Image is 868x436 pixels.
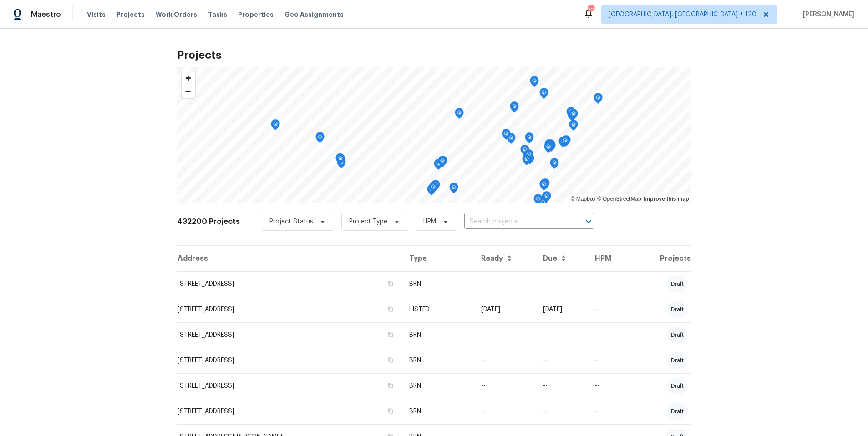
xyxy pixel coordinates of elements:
[510,101,519,116] div: Map marker
[524,149,533,163] div: Map marker
[502,129,511,143] div: Map marker
[569,109,578,123] div: Map marker
[644,196,689,202] a: Improve this map
[536,297,588,322] td: [DATE]
[269,217,313,226] span: Project Status
[536,322,588,348] td: --
[629,246,691,271] th: Projects
[520,145,529,159] div: Map marker
[530,76,539,90] div: Map marker
[336,153,345,167] div: Map marker
[156,10,197,19] span: Work Orders
[402,322,474,348] td: BRN
[588,348,629,373] td: --
[335,153,345,167] div: Map marker
[571,196,596,202] a: Mapbox
[438,156,447,170] div: Map marker
[386,407,395,415] button: Copy Address
[568,110,577,124] div: Map marker
[402,373,474,399] td: BRN
[542,191,551,205] div: Map marker
[536,399,588,424] td: --
[438,156,447,170] div: Map marker
[177,67,691,203] canvas: Map
[474,271,536,297] td: --
[474,373,536,399] td: --
[667,352,687,369] div: draft
[588,373,629,399] td: --
[177,373,402,399] td: [STREET_ADDRESS]
[423,217,436,226] span: HPM
[177,217,240,226] h2: 432200 Projects
[588,246,629,271] th: HPM
[588,5,594,15] div: 703
[402,271,474,297] td: BRN
[594,93,603,107] div: Map marker
[667,327,687,343] div: draft
[208,11,227,18] span: Tasks
[177,51,691,60] h2: Projects
[566,107,575,121] div: Map marker
[87,10,106,19] span: Visits
[544,142,553,156] div: Map marker
[667,403,687,420] div: draft
[182,71,195,85] button: Zoom in
[271,119,280,133] div: Map marker
[536,373,588,399] td: --
[539,179,548,193] div: Map marker
[402,246,474,271] th: Type
[386,330,395,339] button: Copy Address
[588,322,629,348] td: --
[588,297,629,322] td: --
[541,178,550,193] div: Map marker
[386,356,395,364] button: Copy Address
[609,10,756,19] span: [GEOGRAPHIC_DATA], [GEOGRAPHIC_DATA] + 120
[177,399,402,424] td: [STREET_ADDRESS]
[547,141,556,155] div: Map marker
[315,132,325,146] div: Map marker
[386,305,395,313] button: Copy Address
[31,10,61,19] span: Maestro
[177,271,402,297] td: [STREET_ADDRESS]
[427,184,436,198] div: Map marker
[562,135,571,149] div: Map marker
[582,215,595,228] button: Open
[429,182,438,196] div: Map marker
[474,399,536,424] td: --
[238,10,274,19] span: Properties
[597,196,641,202] a: OpenStreetMap
[337,157,346,172] div: Map marker
[561,136,570,150] div: Map marker
[474,297,536,322] td: [DATE]
[349,217,387,226] span: Project Type
[182,85,195,98] span: Zoom out
[667,378,687,394] div: draft
[117,10,145,19] span: Projects
[284,10,344,19] span: Geo Assignments
[455,108,464,122] div: Map marker
[588,399,629,424] td: --
[539,88,548,102] div: Map marker
[177,348,402,373] td: [STREET_ADDRESS]
[525,132,534,147] div: Map marker
[536,271,588,297] td: --
[402,297,474,322] td: LISTED
[449,183,458,197] div: Map marker
[522,154,531,168] div: Map marker
[402,399,474,424] td: BRN
[177,297,402,322] td: [STREET_ADDRESS]
[544,139,553,153] div: Map marker
[550,158,559,172] div: Map marker
[474,322,536,348] td: --
[434,159,443,173] div: Map marker
[182,85,195,98] button: Zoom out
[474,246,536,271] th: Ready
[386,279,395,288] button: Copy Address
[667,301,687,318] div: draft
[464,215,569,229] input: Search projects
[558,137,568,151] div: Map marker
[474,348,536,373] td: --
[431,180,440,194] div: Map marker
[177,322,402,348] td: [STREET_ADDRESS]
